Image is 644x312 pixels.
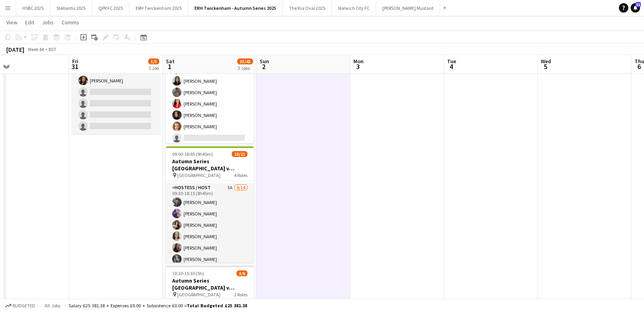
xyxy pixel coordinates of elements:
button: HSBC 2025 [16,0,50,16]
a: View [3,17,20,27]
span: 31 [71,62,78,71]
span: Edit [25,19,34,26]
button: Budgeted [4,301,36,310]
button: ERH Twickenham 2025 [129,0,188,16]
span: Week 44 [26,46,45,52]
span: Budgeted [13,303,35,308]
button: ERH Twickenham - Autumn Series 2025 [188,0,283,16]
span: Tue [447,58,456,65]
span: Fri [72,58,78,65]
button: [PERSON_NAME] Mustard [376,0,440,16]
button: The Kia Oval 2025 [283,0,332,16]
app-job-card: 09:30-17:30 (8h)1/5Set up Day for England v Australia match - [DATE] [GEOGRAPHIC_DATA]1 RoleFacil... [72,27,160,134]
a: 31 [631,3,640,13]
h3: Autumn Series [GEOGRAPHIC_DATA] v Australia - Gate 1 ([GEOGRAPHIC_DATA]) - [DATE] [166,158,254,172]
div: BST [49,46,56,52]
span: Mon [353,58,364,65]
span: 16/21 [232,151,247,157]
div: 3 Jobs [238,65,253,71]
span: 3 [352,62,364,71]
a: Edit [22,17,37,27]
span: All jobs [43,303,62,308]
button: Norwich City FC [332,0,376,16]
span: 10:30-15:30 (5h) [172,270,204,276]
span: [GEOGRAPHIC_DATA] [177,292,220,297]
app-job-card: 09:00-18:45 (9h45m)16/21Autumn Series [GEOGRAPHIC_DATA] v Australia - Gate 1 ([GEOGRAPHIC_DATA]) ... [166,146,254,263]
h3: Autumn Series [GEOGRAPHIC_DATA] v Australia - Spirit of Rugby ([GEOGRAPHIC_DATA]) - [DATE] [166,277,254,291]
button: Stellantis 2025 [50,0,92,16]
span: 4 Roles [234,172,247,178]
span: 35/45 [237,58,253,64]
span: 1/5 [148,58,159,64]
div: 1 Job [149,65,159,71]
button: QPR FC 2025 [92,0,129,16]
app-card-role: Facility Manager1/509:30-17:30 (8h)[PERSON_NAME] [72,62,160,134]
span: Total Budgeted £25 381.38 [187,303,247,308]
span: 31 [635,2,641,7]
span: 2 [258,62,269,71]
span: 4 [446,62,456,71]
span: Comms [62,19,79,26]
div: [DATE] [6,46,24,53]
div: Salary £25 381.38 + Expenses £0.00 + Subsistence £0.00 = [69,303,247,308]
span: Jobs [42,19,54,26]
span: View [6,19,17,26]
span: Sun [260,58,269,65]
app-job-card: 09:00-18:00 (9h)16/18Autumn Series England v Australia - Captain's Club (North Stand) - [DATE] [G... [166,27,254,143]
span: 3/6 [236,270,247,276]
span: Sat [166,58,175,65]
a: Jobs [39,17,57,27]
span: 2 Roles [234,292,247,297]
span: 5 [540,62,551,71]
span: [GEOGRAPHIC_DATA] [177,172,220,178]
span: 1 [165,62,175,71]
span: 09:00-18:45 (9h45m) [172,151,213,157]
a: Comms [58,17,82,27]
span: Wed [541,58,551,65]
